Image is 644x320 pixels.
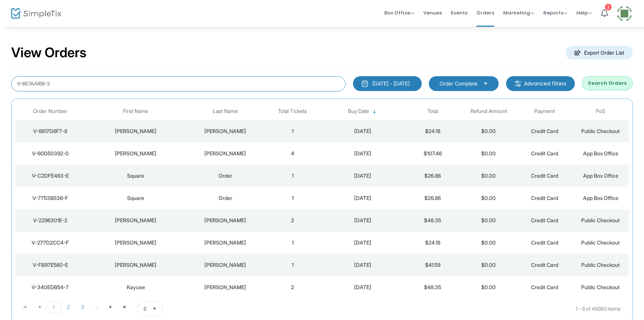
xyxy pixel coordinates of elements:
div: 9/25/2025 [323,127,403,135]
div: Brooke [87,217,184,224]
span: Help [576,9,592,16]
div: 9/25/2025 [323,194,403,202]
span: Go to the next page [108,304,114,310]
td: $0.00 [461,187,517,209]
td: 1 [265,254,321,276]
div: 9/25/2025 [323,150,403,157]
img: filter [514,80,522,87]
span: First Name [123,108,148,114]
span: Credit Card [531,150,558,156]
kendo-pager-info: 1 - 8 of 49983 items [237,301,621,316]
td: $41.59 [405,254,461,276]
m-button: Export Order List [566,46,633,59]
span: Public Checkout [582,128,620,134]
span: 8 [143,305,146,313]
span: Reports [543,9,567,16]
td: $0.00 [461,254,517,276]
span: Credit Card [531,217,558,223]
span: Go to the last page [122,304,128,310]
h2: View Orders [11,45,87,61]
span: Credit Card [531,195,558,201]
span: Box Office [384,9,414,16]
span: Last Name [213,108,238,114]
div: Johnson [188,150,263,157]
div: Order [188,172,263,180]
div: V-340EDB54-7 [17,284,83,291]
span: Page 4 [90,301,104,313]
th: Refund Amount [461,103,517,120]
td: $48.35 [405,276,461,298]
td: $0.00 [461,142,517,165]
span: Page 2 [61,301,75,313]
div: V-7753B536-F [17,194,83,202]
div: 9/25/2025 [323,239,403,246]
span: Credit Card [531,284,558,290]
div: V-277D2CC4-F [17,239,83,246]
button: Search Orders [582,76,633,90]
td: 2 [265,276,321,298]
div: 9/25/2025 [323,172,403,180]
td: $107.46 [405,142,461,165]
td: $0.00 [461,165,517,187]
div: Wilson [188,217,263,224]
th: Total [405,103,461,120]
input: Search by name, email, phone, order number, ip address, or last 4 digits of card [11,76,346,91]
td: $26.86 [405,165,461,187]
span: Marketing [503,9,534,16]
span: Credit Card [531,262,558,268]
div: [DATE] - [DATE] [372,80,410,87]
td: 1 [265,187,321,209]
th: Total Tickets [265,103,321,120]
td: 1 [265,120,321,142]
div: V-C2DFE463-E [17,172,83,180]
div: Shane [87,239,184,246]
td: $48.35 [405,209,461,232]
span: Buy Date [348,108,369,114]
span: App Box Office [583,150,618,156]
div: Square [87,194,184,202]
span: Public Checkout [582,262,620,268]
span: Public Checkout [582,239,620,246]
div: Kaycee [87,284,184,291]
span: Sortable [372,109,378,114]
span: Public Checkout [582,217,620,223]
div: Square [87,172,184,180]
td: $0.00 [461,120,517,142]
span: Credit Card [531,128,558,134]
td: $24.18 [405,120,461,142]
span: Orders [476,3,494,22]
button: [DATE] - [DATE] [353,76,422,91]
div: V-8817D8F7-8 [17,127,83,135]
span: Venues [423,3,442,22]
span: Order Number [33,108,67,114]
span: Page 3 [75,301,90,313]
div: Order [188,194,263,202]
td: $26.86 [405,187,461,209]
div: Paul [87,127,184,135]
div: Jones [188,284,263,291]
div: Jann [87,261,184,269]
td: $0.00 [461,276,517,298]
div: Haller [188,261,263,269]
div: 9/25/2025 [323,261,403,269]
img: monthly [361,80,369,87]
div: Hoffart [188,239,263,246]
span: Credit Card [531,172,558,179]
span: Public Checkout [582,284,620,290]
m-button: Advanced filters [506,76,575,91]
div: Data table [15,103,629,298]
div: Carlson [188,127,263,135]
td: $24.18 [405,232,461,254]
span: Go to the next page [104,301,118,313]
td: 4 [265,142,321,165]
div: V-FB97E560-E [17,261,83,269]
div: 1 [605,4,612,10]
td: 1 [265,165,321,187]
span: App Box Office [583,195,618,201]
td: $0.00 [461,209,517,232]
span: Payment [534,108,555,114]
span: Page 1 [46,301,61,313]
div: Natasha [87,150,184,157]
span: PoS [596,108,606,114]
button: Select [480,80,491,88]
